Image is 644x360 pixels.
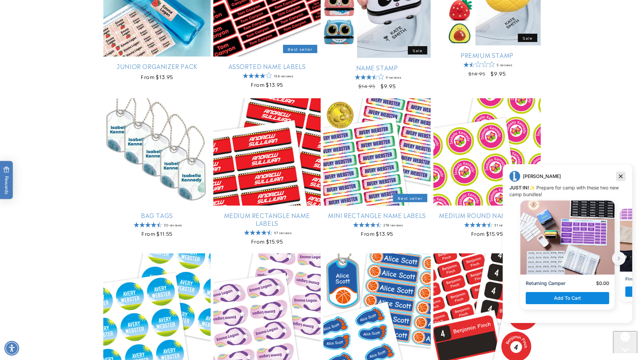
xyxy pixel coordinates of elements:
iframe: Sign Up via Text for Offers [5,306,85,326]
a: Mini Rectangle Name Labels [323,211,431,219]
iframe: Gorgias live chat messenger [613,331,637,353]
span: Rewards [3,167,10,194]
iframe: Gorgias live chat campaigns [498,163,637,333]
a: Premium Stamp [433,51,541,59]
button: next button [114,88,128,102]
a: Junior Organizer Pack [103,62,211,70]
div: Accessibility Menu [4,341,19,356]
p: First Time Camper [128,113,169,119]
a: Bag Tags [103,211,211,219]
a: Medium Round Name Labels [433,211,541,219]
a: Medium Rectangle Name Labels [213,211,321,227]
a: Name Stamp [323,64,431,71]
a: Assorted Name Labels [213,62,321,70]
